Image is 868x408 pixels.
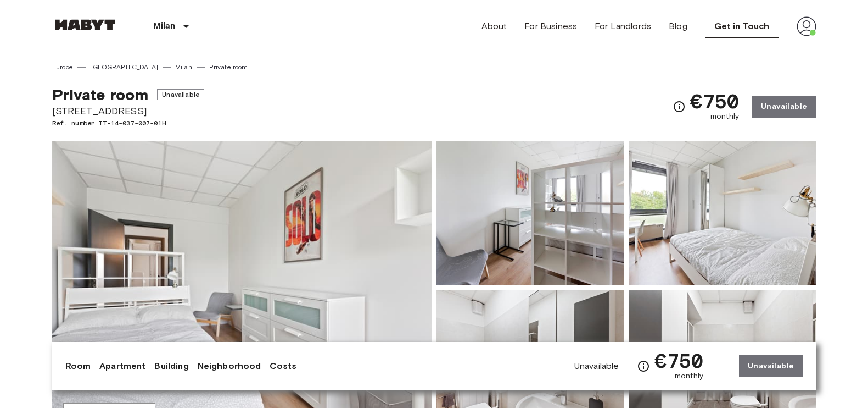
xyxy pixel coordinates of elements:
[52,62,74,72] a: Europe
[710,111,739,122] span: monthly
[436,141,624,285] img: Picture of unit IT-14-037-007-01H
[270,360,296,373] a: Costs
[481,20,507,33] a: About
[65,360,91,373] a: Room
[669,20,687,33] a: Blog
[90,62,158,72] a: [GEOGRAPHIC_DATA]
[675,371,703,382] span: monthly
[198,360,261,373] a: Neighborhood
[637,360,650,373] svg: Check cost overview for full price breakdown. Please note that discounts apply to new joiners onl...
[705,15,779,38] a: Get in Touch
[154,360,188,373] a: Building
[629,141,816,285] img: Picture of unit IT-14-037-007-01H
[52,19,118,30] img: Habyt
[175,62,192,72] a: Milan
[52,104,204,118] span: [STREET_ADDRESS]
[153,20,176,33] p: Milan
[99,360,145,373] a: Apartment
[673,100,686,113] svg: Check cost overview for full price breakdown. Please note that discounts apply to new joiners onl...
[209,62,248,72] a: Private room
[797,16,816,36] img: avatar
[157,89,204,100] span: Unavailable
[595,20,651,33] a: For Landlords
[52,118,204,128] span: Ref. number IT-14-037-007-01H
[52,85,149,104] span: Private room
[690,91,739,111] span: €750
[654,351,703,371] span: €750
[524,20,577,33] a: For Business
[574,360,619,372] span: Unavailable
